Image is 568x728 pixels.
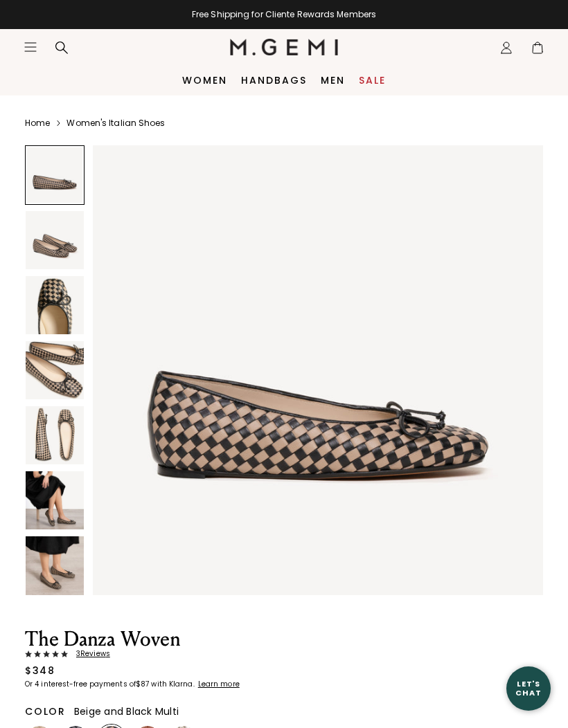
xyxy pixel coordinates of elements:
div: $348 [25,664,55,677]
h1: The Danza Woven [25,629,314,650]
h2: Color [25,706,66,717]
klarna-placement-style-body: Or 4 interest-free payments of [25,679,136,689]
a: Home [25,118,50,129]
div: Let's Chat [506,680,551,697]
a: 3Reviews [25,650,314,658]
a: Handbags [241,75,307,86]
span: 3 Review s [68,650,110,658]
a: Women [182,75,227,86]
img: The Danza Woven [26,471,84,529]
klarna-placement-style-cta: Learn more [198,679,240,689]
a: Women's Italian Shoes [66,118,165,129]
button: Open site menu [24,40,37,54]
img: The Danza Woven [93,145,543,595]
a: Men [321,75,345,86]
img: The Danza Woven [26,276,84,334]
img: The Danza Woven [26,406,84,464]
img: The Danza Woven [26,211,84,269]
img: The Danza Woven [26,536,84,594]
span: Beige and Black Multi [74,704,179,718]
klarna-placement-style-amount: $87 [136,679,149,689]
klarna-placement-style-body: with Klarna [151,679,196,689]
a: Learn more [197,680,240,689]
a: Sale [359,75,386,86]
img: The Danza Woven [26,341,84,399]
img: M.Gemi [230,39,339,55]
